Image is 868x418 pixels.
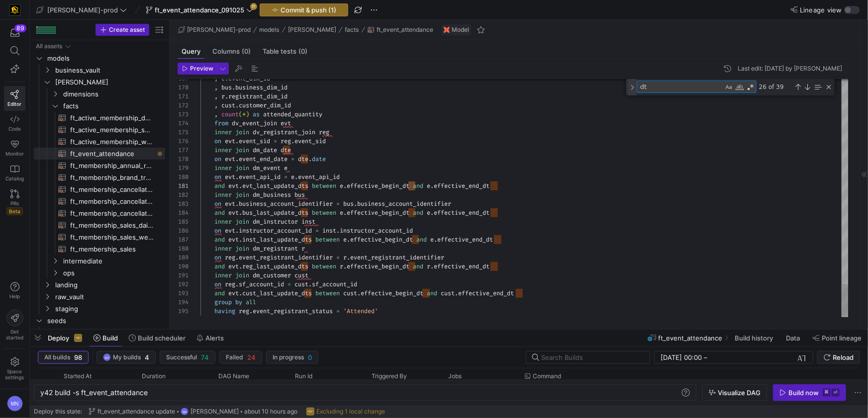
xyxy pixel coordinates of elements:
span: (0) [242,48,251,55]
span: . [430,182,434,190]
span: customer_dim_id [239,101,291,109]
span: dimensions [63,88,164,100]
a: ft_membership_cancellations_weekly_forecast​​​​​​​​​​ [34,195,165,207]
div: 179 [178,164,189,172]
div: Press SPACE to select this row. [34,64,165,76]
span: Build history [735,334,773,342]
div: Press SPACE to select this row. [34,207,165,219]
div: Press SPACE to select this row. [34,219,165,231]
div: Press SPACE to select this row. [34,88,165,100]
button: Data [781,330,806,346]
span: join [235,128,249,136]
div: Press SPACE to select this row. [34,136,165,148]
span: inner [214,191,232,199]
span: effective_end_dt [434,209,489,217]
span: Model [452,26,469,33]
div: Close (Escape) [825,83,833,91]
span: . [239,209,242,217]
span: and [214,236,225,244]
div: 175 [178,128,189,137]
div: Press SPACE to select this row. [34,100,165,112]
span: landing [55,279,164,291]
span: Point lineage [822,334,862,342]
span: ) [246,110,249,118]
button: Failed24 [219,351,262,364]
a: ft_active_membership_daily_forecast​​​​​​​​​​ [34,112,165,124]
span: inner [214,146,232,154]
span: evt [281,119,291,127]
button: models [257,24,282,36]
div: Press SPACE to select this row. [34,52,165,64]
span: between [315,236,340,244]
div: 174 [178,119,189,128]
div: 184 [178,208,189,217]
span: 74 [201,353,209,361]
a: ft_membership_sales​​​​​​​​​​ [34,243,165,255]
span: reg [319,128,329,136]
span: . [291,137,294,145]
div: MN [103,353,111,361]
span: e [284,164,288,172]
div: Press SPACE to select this row. [34,195,165,207]
div: 183 [178,199,189,208]
div: 171 [178,92,189,101]
div: Match Whole Word (⌥⌘W) [735,82,745,92]
span: effective_begin_dt [347,182,409,190]
button: In progress0 [266,351,318,364]
a: rate_plan_lookup​​​​​​ [34,327,165,338]
button: Preview [178,63,217,75]
span: Editor [8,101,22,107]
span: and [214,209,225,217]
span: e [427,182,430,190]
span: . [308,155,312,163]
a: https://storage.googleapis.com/y42-prod-data-exchange/images/uAsz27BndGEK0hZWDFeOjoxA7jCwgK9jE472... [4,1,25,18]
kbd: ⏎ [832,389,840,397]
span: . [235,155,239,163]
a: Code [4,111,25,136]
span: [PERSON_NAME]-prod [47,6,118,14]
span: business_vault [55,65,164,76]
span: . [336,227,340,235]
span: evt [228,209,239,217]
span: Monitor [5,151,24,157]
div: 176 [178,137,189,146]
div: Build now [788,389,819,397]
span: PRs [10,200,19,206]
a: ft_membership_cancellations​​​​​​​​​​ [34,207,165,219]
span: e [343,236,347,244]
span: ft_active_membership_snapshot​​​​​​​​​​ [70,124,154,136]
span: business_dim_id [235,84,288,91]
span: . [225,92,228,100]
span: evt [225,227,235,235]
div: Press SPACE to select this row. [34,160,165,171]
span: Data [786,334,800,342]
span: [PERSON_NAME] [288,26,336,33]
span: dte [281,146,291,154]
button: Visualize DAG [702,384,767,401]
button: All builds98 [38,351,89,364]
span: e [427,209,430,217]
span: (0) [298,48,307,55]
span: inst [322,227,336,235]
span: Preview [190,65,213,72]
span: event_api_id [239,173,281,181]
span: All builds [44,354,70,361]
div: Toggle Replace [628,79,637,95]
span: ft_active_membership_daily_forecast​​​​​​​​​​ [70,112,154,124]
span: evt [228,236,239,244]
span: ops [63,267,164,279]
span: Lineage view [800,6,842,14]
span: , [214,101,218,109]
span: . [430,209,434,217]
span: ft_event_attendance​​​​​​​​​​ [70,148,154,160]
span: on [214,227,221,235]
div: Press SPACE to select this row. [34,40,165,52]
span: inst [301,218,315,226]
span: and [416,236,427,244]
button: Getstarted [4,306,25,344]
a: ft_membership_annual_retention​​​​​​​​​​ [34,160,165,171]
div: 170 [178,83,189,92]
div: MN [181,408,189,416]
button: facts [343,24,362,36]
span: Build [102,334,118,342]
